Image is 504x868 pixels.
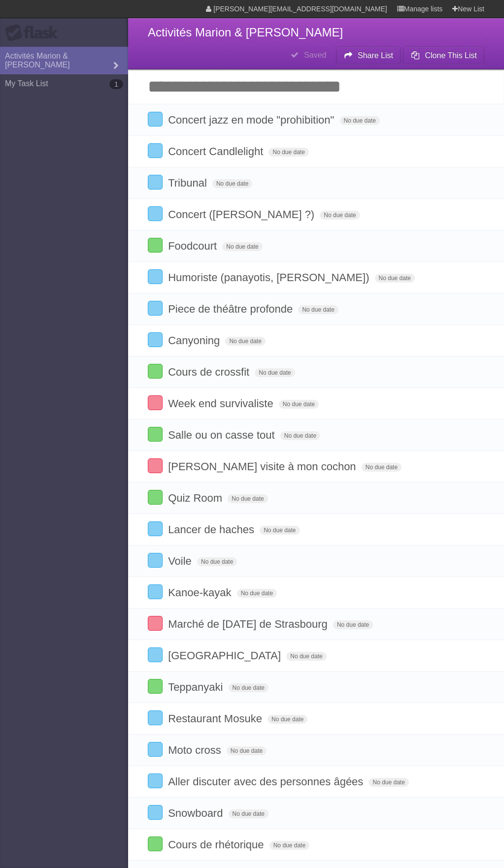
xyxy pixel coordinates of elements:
span: [PERSON_NAME] visite à mon cochon [168,460,358,473]
b: 1 [109,79,123,89]
button: Share List [336,47,401,64]
span: No due date [227,746,267,755]
span: No due date [298,305,338,314]
span: No due date [229,809,269,818]
span: Foodcourt [168,240,219,252]
span: Lancer de haches [168,523,257,536]
span: Moto cross [168,744,224,756]
span: No due date [340,116,380,125]
label: Done [148,521,163,536]
span: Tribunal [168,177,209,189]
label: Done [148,175,163,190]
span: Salle ou on casse tout [168,429,277,441]
span: No due date [375,274,415,283]
span: No due date [320,211,360,220]
label: Done [148,206,163,221]
span: No due date [268,715,307,724]
span: Week end survivaliste [168,397,276,410]
label: Done [148,112,163,127]
span: Aller discuter avec des personnes âgées [168,775,366,788]
label: Done [148,836,163,851]
span: Concert jazz en mode "prohibition" [168,114,336,126]
span: No due date [369,778,408,787]
b: Clone This List [425,51,477,60]
span: Voile [168,555,194,567]
span: Restaurant Mosuke [168,712,265,725]
label: Done [148,584,163,599]
span: Piece de théâtre profonde [168,303,295,315]
label: Done [148,143,163,158]
label: Done [148,773,163,788]
label: Done [148,458,163,473]
span: No due date [260,526,300,535]
label: Done [148,364,163,379]
div: Flask [5,24,64,42]
span: Teppanyaki [168,681,225,693]
span: No due date [222,242,262,251]
b: Share List [358,51,393,60]
span: Humoriste (panayotis, [PERSON_NAME]) [168,271,371,284]
button: Clone This List [403,47,484,64]
span: No due date [280,431,320,440]
span: Cours de rhétorique [168,838,266,851]
label: Done [148,269,163,284]
span: Concert Candlelight [168,145,266,158]
span: Activités Marion & [PERSON_NAME] [148,26,343,39]
label: Done [148,301,163,316]
span: No due date [228,494,268,503]
span: Snowboard [168,807,225,819]
label: Done [148,427,163,442]
label: Done [148,238,163,253]
span: Quiz Room [168,492,225,504]
label: Done [148,805,163,820]
span: No due date [286,652,326,661]
span: No due date [197,557,237,566]
span: No due date [269,148,308,157]
label: Done [148,395,163,410]
label: Done [148,332,163,347]
label: Done [148,742,163,757]
span: No due date [212,179,252,188]
label: Done [148,490,163,505]
span: Cours de crossfit [168,366,252,378]
span: [GEOGRAPHIC_DATA] [168,649,283,662]
span: No due date [229,683,269,692]
span: No due date [237,589,277,598]
span: Concert ([PERSON_NAME] ?) [168,208,317,221]
span: Kanoe-kayak [168,586,234,599]
span: Marché de [DATE] de Strasbourg [168,618,330,630]
span: No due date [333,620,373,629]
span: No due date [362,463,402,472]
label: Done [148,616,163,631]
label: Done [148,679,163,694]
span: No due date [225,337,265,346]
label: Done [148,710,163,725]
span: No due date [279,400,319,409]
label: Done [148,647,163,662]
span: Canyoning [168,334,222,347]
label: Done [148,553,163,568]
b: Saved [304,51,326,59]
span: No due date [269,841,309,850]
span: No due date [255,368,295,377]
